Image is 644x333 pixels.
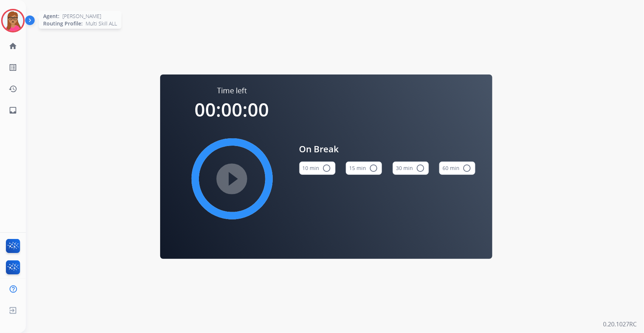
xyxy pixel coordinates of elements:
[299,142,476,156] span: On Break
[462,164,471,173] mat-icon: radio_button_unchecked
[86,20,117,27] span: Multi Skill ALL
[439,162,475,175] button: 60 min
[8,63,17,72] mat-icon: list_alt
[195,97,269,122] span: 00:00:00
[416,164,425,173] mat-icon: radio_button_unchecked
[323,164,331,173] mat-icon: radio_button_unchecked
[393,162,429,175] button: 30 min
[3,10,23,31] img: avatar
[43,13,59,20] span: Agent:
[8,84,17,93] mat-icon: history
[62,13,101,20] span: [PERSON_NAME]
[346,162,382,175] button: 15 min
[8,42,17,51] mat-icon: home
[217,86,247,96] span: Time left
[369,164,378,173] mat-icon: radio_button_unchecked
[603,320,637,329] p: 0.20.1027RC
[299,162,335,175] button: 10 min
[8,106,17,115] mat-icon: inbox
[43,20,83,27] span: Routing Profile:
